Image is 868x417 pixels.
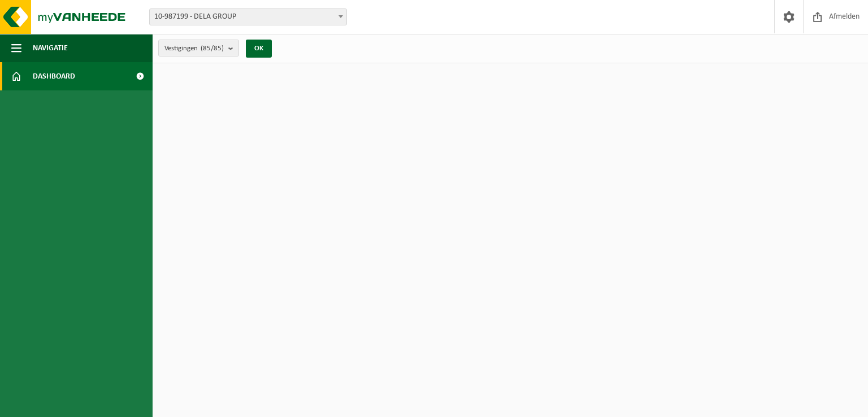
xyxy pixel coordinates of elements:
[149,8,347,25] span: 10-987199 - DELA GROUP
[33,34,68,62] span: Navigatie
[33,62,75,90] span: Dashboard
[246,40,272,58] button: OK
[158,40,239,57] button: Vestigingen(85/85)
[164,40,224,57] span: Vestigingen
[201,45,224,52] count: (85/85)
[150,9,346,25] span: 10-987199 - DELA GROUP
